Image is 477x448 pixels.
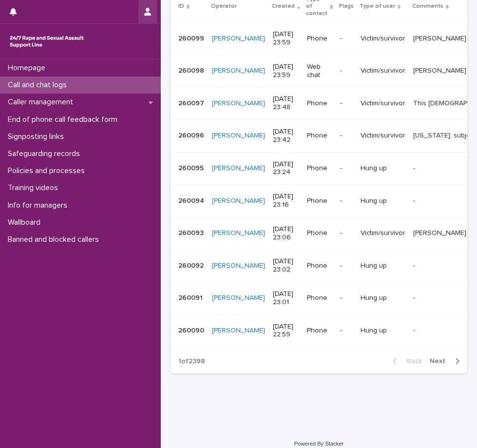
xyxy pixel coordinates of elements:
p: [DATE] 23:59 [273,63,299,79]
p: - [413,195,417,205]
p: [DATE] 23:02 [273,257,299,274]
p: [DATE] 23:16 [273,193,299,209]
p: [DATE] 23:42 [273,128,299,144]
p: Created [272,1,295,12]
p: - [340,262,353,270]
p: 260092 [178,260,206,270]
a: [PERSON_NAME] [212,294,265,302]
p: Policies and processes [4,166,93,175]
p: Hung up [361,327,405,335]
p: Call and chat logs [4,80,75,90]
p: Hung up [361,294,405,302]
a: Powered By Stacker [294,441,343,447]
p: - [340,99,353,108]
a: [PERSON_NAME] [212,35,265,43]
a: [PERSON_NAME] [212,327,265,335]
p: Phone [307,229,332,237]
p: Training videos [4,183,66,193]
p: Victim/survivor [361,99,405,108]
p: [DATE] 23:48 [273,95,299,112]
button: Back [385,357,426,366]
img: rhQMoQhaT3yELyF149Cw [8,32,86,51]
p: - [340,164,353,173]
p: - [340,294,353,302]
p: Phone [307,262,332,270]
p: Wallboard [4,218,48,227]
a: [PERSON_NAME] [212,197,265,205]
p: - [340,132,353,140]
a: [PERSON_NAME] [212,164,265,173]
p: 260094 [178,195,206,205]
p: - [340,197,353,205]
p: - [340,35,353,43]
p: 1 of 2398 [171,350,213,373]
p: Hung up [361,164,405,173]
p: Comments [412,1,443,12]
p: Victim/survivor [361,132,405,140]
p: 260091 [178,292,205,302]
p: Web chat [307,63,332,79]
p: Hung up [361,262,405,270]
p: Hung up [361,197,405,205]
p: - [340,67,353,75]
p: Operator [211,1,237,12]
p: 260095 [178,162,206,173]
p: [DATE] 23:06 [273,225,299,242]
p: Signposting links [4,132,72,141]
p: Phone [307,327,332,335]
p: 260090 [178,325,206,335]
p: Victim/survivor [361,229,405,237]
p: End of phone call feedback form [4,115,125,124]
p: ID [178,1,184,12]
p: Phone [307,197,332,205]
p: Phone [307,132,332,140]
p: Phone [307,99,332,108]
p: [DATE] 23:24 [273,160,299,177]
a: [PERSON_NAME] [212,99,265,108]
p: 260096 [178,130,206,140]
p: 260099 [178,33,206,43]
p: Phone [307,294,332,302]
a: [PERSON_NAME] [212,132,265,140]
p: Phone [307,164,332,173]
p: Phone [307,35,332,43]
p: - [340,229,353,237]
p: 260097 [178,97,206,108]
a: [PERSON_NAME] [212,262,265,270]
p: Homepage [4,63,53,73]
p: - [413,162,417,173]
p: - [413,292,417,302]
span: Back [401,358,422,365]
p: Victim/survivor [361,67,405,75]
p: Victim/survivor [361,35,405,43]
span: Next [430,358,451,365]
p: 260093 [178,227,206,237]
p: Safeguarding records [4,149,88,158]
p: - [413,325,417,335]
p: Flags [339,1,354,12]
button: Next [426,357,467,366]
a: [PERSON_NAME] [212,229,265,237]
p: Caller management [4,97,81,107]
p: - [340,327,353,335]
p: Type of user [360,1,395,12]
p: Info for managers [4,201,75,210]
p: [DATE] 23:59 [273,30,299,47]
a: [PERSON_NAME] [212,67,265,75]
p: 260098 [178,65,206,75]
p: [DATE] 23:01 [273,290,299,307]
p: - [413,260,417,270]
p: Banned and blocked callers [4,235,107,244]
p: [DATE] 22:59 [273,323,299,339]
